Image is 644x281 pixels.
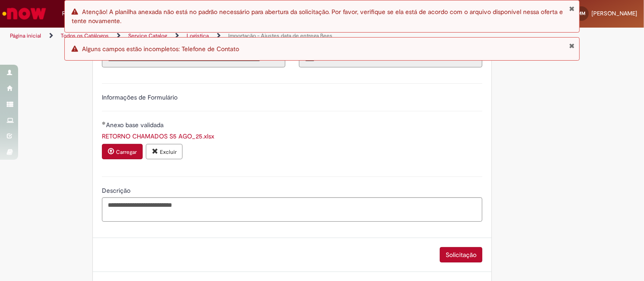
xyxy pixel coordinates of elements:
[440,247,482,262] button: Solicitação
[102,144,143,159] button: Carregar anexo de Anexo base validada Required
[102,132,214,140] a: Download de RETORNO CHAMADOS S5 AGO_25.xlsx
[102,121,106,125] span: Obrigatório Preenchido
[7,28,423,44] ul: Trilhas de página
[102,186,132,195] span: Descrição
[569,42,575,49] button: Fechar Notificação
[102,93,178,101] label: Informações de Formulário
[577,10,586,16] span: MM
[72,8,563,25] span: Atenção! A planilha anexada não está no padrão necessário para abertura da solicitação. Por favor...
[569,5,575,12] button: Fechar Notificação
[102,197,482,221] textarea: Descrição
[116,148,137,156] small: Carregar
[82,45,239,53] span: Alguns campos estão incompletos: Telefone de Contato
[62,9,94,18] span: Requisições
[160,148,177,156] small: Excluir
[591,10,637,17] span: [PERSON_NAME]
[146,144,183,159] button: Excluir anexo RETORNO CHAMADOS S5 AGO_25.xlsx
[1,5,48,23] img: ServiceNow
[61,32,109,39] a: Todos os Catálogos
[10,32,41,39] a: Página inicial
[106,121,165,129] span: Anexo base validada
